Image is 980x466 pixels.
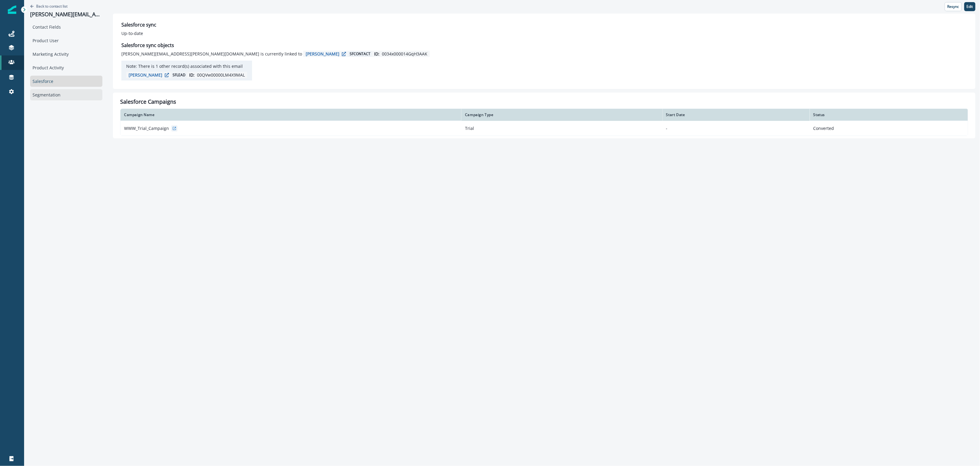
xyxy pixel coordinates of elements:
[30,76,102,87] div: Salesforce
[36,4,67,9] p: Back to contact list
[306,51,346,57] button: [PERSON_NAME]
[171,72,187,78] span: SF lead
[967,5,973,9] p: Edit
[120,99,176,105] h1: Salesforce Campaigns
[945,2,962,11] button: Resync
[121,43,174,48] h2: Salesforce sync objects
[30,4,67,9] button: Go back
[813,125,964,131] p: Converted
[348,51,372,57] span: SF contact
[129,72,169,78] button: [PERSON_NAME]
[197,72,245,78] p: 00QVw00000LM4X9MAL
[306,51,339,57] p: [PERSON_NAME]
[30,21,102,33] div: Contact Fields
[964,2,975,11] button: Edit
[8,5,16,14] img: Inflection
[382,51,427,57] p: 0034x000014GqH3AAK
[129,72,162,78] p: [PERSON_NAME]
[121,30,143,36] p: Up-to-date
[30,35,102,46] div: Product User
[374,51,379,57] p: ID:
[126,63,243,69] p: Note: There is 1 other record(s) associated with this email
[30,49,102,60] div: Marketing Activity
[666,112,806,117] div: Start Date
[124,125,169,131] p: WWW_Trial_Campaign
[30,62,102,73] div: Product Activity
[121,51,259,57] p: [PERSON_NAME][EMAIL_ADDRESS][PERSON_NAME][DOMAIN_NAME]
[30,11,102,18] p: [PERSON_NAME][EMAIL_ADDRESS][PERSON_NAME][DOMAIN_NAME]
[461,121,663,136] td: Trial
[666,125,806,131] p: -
[813,112,964,117] div: Status
[947,5,959,9] p: Resync
[124,112,458,117] div: Campaign Name
[261,51,302,57] p: is currently linked to
[189,72,195,78] p: ID:
[121,22,156,28] h2: Salesforce sync
[465,112,659,117] div: Campaign Type
[30,89,102,100] div: Segmentation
